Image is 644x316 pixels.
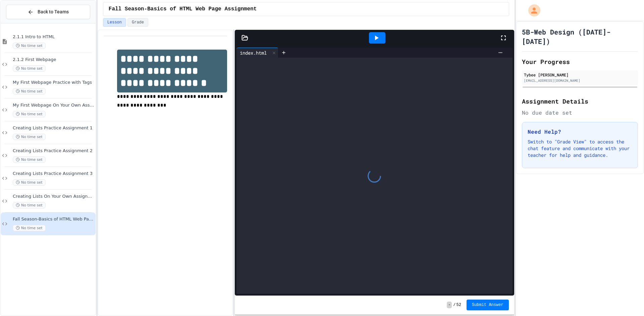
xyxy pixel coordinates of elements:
[236,48,278,58] div: index.html
[453,302,455,308] span: /
[236,49,270,56] div: index.html
[528,138,632,159] p: Switch to "Grade View" to access the chat feature and communicate with your teacher for help and ...
[457,302,461,308] span: 52
[13,202,46,208] span: No time set
[447,302,452,308] span: -
[6,5,90,19] button: Back to Teams
[13,225,46,231] span: No time set
[524,78,636,83] div: [EMAIL_ADDRESS][DOMAIN_NAME]
[13,88,46,94] span: No time set
[13,103,94,108] span: My First Webpage On Your Own Assignment
[13,148,94,154] span: Creating Lists Practice Assignment 2
[13,134,46,140] span: No time set
[521,3,542,18] div: My Account
[127,18,148,27] button: Grade
[38,8,69,15] span: Back to Teams
[13,156,46,163] span: No time set
[528,128,632,136] h3: Need Help?
[522,97,638,106] h2: Assignment Details
[472,302,503,308] span: Submit Answer
[13,171,94,177] span: Creating Lists Practice Assignment 3
[13,125,94,131] span: Creating Lists Practice Assignment 1
[522,57,638,66] h2: Your Progress
[13,194,94,199] span: Creating Lists On Your Own Assignment
[522,27,638,46] h1: 5B-Web Design ([DATE]-[DATE])
[524,72,636,78] div: Tybee [PERSON_NAME]
[13,111,46,117] span: No time set
[467,300,509,310] button: Submit Answer
[13,43,46,49] span: No time set
[13,57,94,63] span: 2.1.2 First Webpage
[13,34,94,40] span: 2.1.1 Intro to HTML
[13,216,94,222] span: Fall Season-Basics of HTML Web Page Assignment
[13,80,94,85] span: My First Webpage Practice with Tags
[13,65,46,72] span: No time set
[522,109,638,117] div: No due date set
[103,18,126,27] button: Lesson
[13,179,46,186] span: No time set
[109,5,257,13] span: Fall Season-Basics of HTML Web Page Assignment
